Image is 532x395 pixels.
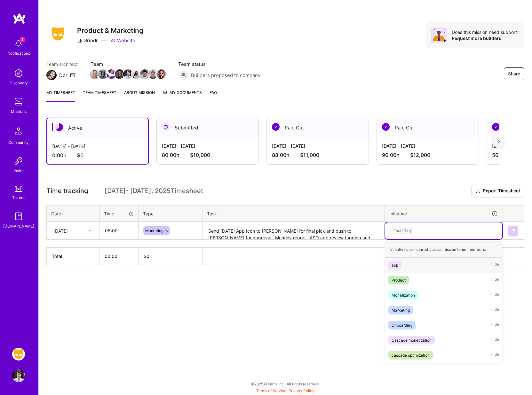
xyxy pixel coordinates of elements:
[115,69,124,79] img: Team Member Avatar
[38,376,532,392] div: © 2025 ATeams Inc., All rights reserved.
[11,348,27,360] a: Grindr: Product & Marketing
[7,50,30,57] div: Notifications
[70,73,75,78] i: icon Mail
[11,124,26,139] img: Community
[377,118,479,137] div: Paid Out
[8,139,29,146] div: Community
[115,69,124,80] a: Team Member Avatar
[390,226,414,236] div: Enter Tag
[98,69,108,79] img: Team Member Avatar
[452,29,519,35] div: Does this mission need support?
[123,69,133,79] img: Team Member Avatar
[392,277,406,283] div: Product
[491,321,499,329] span: Hide
[46,25,69,43] img: Company Logo
[511,228,516,233] img: Submit
[13,13,26,24] img: logo
[491,306,499,314] span: Hide
[12,194,25,201] div: Tokens
[149,69,157,80] a: Team Member Avatar
[105,187,203,195] span: [DATE] - [DATE] , 2025 Timesheet
[203,222,384,239] textarea: Send [DATE] App Icon to [PERSON_NAME] for final pick and push to [PERSON_NAME] for approval. Mont...
[12,210,25,223] img: guide book
[392,322,412,329] div: Onboarding
[385,242,502,258] div: Initiatives are shared across mission team members.
[190,152,210,159] span: $10,000
[52,143,143,150] div: [DATE] - [DATE]
[107,69,116,79] img: Team Member Avatar
[162,143,253,149] div: [DATE] - [DATE]
[10,80,28,86] div: Discovery
[162,152,253,159] div: 80:00 h
[46,61,78,67] span: Team architect
[148,69,158,79] img: Team Member Avatar
[11,369,27,382] a: User Avatar
[124,69,132,80] a: Team Member Avatar
[77,37,98,44] div: Grindr
[272,152,363,159] div: 88:00 h
[47,248,99,265] th: Total
[163,89,202,102] a: My Documents
[210,89,217,102] a: FAQ
[90,69,99,79] img: Team Member Avatar
[12,348,25,360] img: Grindr: Product & Marketing
[491,276,499,284] span: Hide
[491,351,499,360] span: Hide
[475,188,480,195] i: icon Download
[410,152,430,159] span: $12,000
[156,69,166,79] img: Team Member Avatar
[83,89,116,102] a: Team timesheet
[15,186,22,192] img: tokens
[59,72,67,79] div: Dor
[202,205,385,222] th: Task
[47,205,99,222] th: Date
[471,185,524,197] button: Export Timesheet
[508,71,520,77] span: Share
[256,388,314,393] span: |
[124,89,155,102] a: About Mission
[140,69,149,79] img: Team Member Avatar
[163,89,202,96] span: My Documents
[491,336,499,345] span: Hide
[12,155,25,167] img: Invite
[77,27,143,35] h3: Product & Marketing
[91,61,165,67] span: Team
[111,37,135,44] a: Website
[12,95,25,108] img: teamwork
[272,123,280,131] img: Paid Out
[267,118,369,137] div: Paid Out
[431,27,447,43] img: Avatar
[157,69,165,80] a: Team Member Avatar
[77,38,82,43] i: icon CompanyGray
[46,89,75,102] a: My timesheet
[191,72,260,79] span: Builders proposed to company
[12,37,25,50] img: bell
[392,292,415,298] div: Monetization
[46,187,88,195] span: Time tracking
[289,388,314,393] a: Privacy Policy
[178,61,260,67] span: Team status
[392,307,410,314] div: Marketing
[99,69,107,80] a: Team Member Avatar
[491,291,499,299] span: Hide
[20,37,25,42] span: 1
[382,152,473,159] div: 96:00 h
[139,205,202,222] th: Type
[157,118,258,137] div: Submitted
[491,261,499,269] span: Hide
[131,69,141,79] img: Team Member Avatar
[145,228,163,233] span: Marketing
[300,152,319,159] span: $11,000
[392,262,398,268] div: app
[12,369,25,382] img: User Avatar
[53,227,68,234] div: [DATE]
[14,167,24,174] div: Invite
[389,210,498,217] div: Initiative
[47,118,148,138] div: Active
[144,253,149,259] span: $ 0
[162,123,170,131] img: Submitted
[132,69,140,80] a: Team Member Avatar
[46,70,57,80] img: Team Architect
[392,352,430,359] div: cascade optimization
[11,108,27,115] div: Missions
